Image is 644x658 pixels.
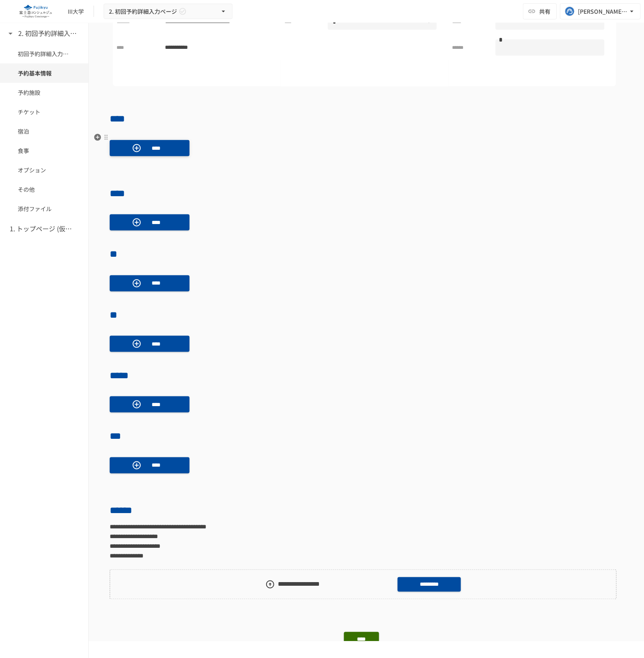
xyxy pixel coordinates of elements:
[18,166,71,174] span: オプション
[104,4,233,19] button: 2. 初回予約詳細入力ページ
[18,69,71,78] span: 予約基本情報
[18,88,71,97] span: 予約施設
[68,7,84,16] div: III大学
[18,204,71,213] span: 添付ファイル
[523,3,557,19] button: 共有
[18,127,71,136] span: 宿泊
[560,3,641,19] button: [PERSON_NAME][EMAIL_ADDRESS][DOMAIN_NAME]
[18,185,71,194] span: その他
[10,224,74,234] h6: 1. トップページ (仮予約一覧)
[539,7,550,16] span: 共有
[10,5,61,18] img: eQeGXtYPV2fEKIA3pizDiVdzO5gJTl2ahLbsPaD2E4R
[18,146,71,155] span: 食事
[578,6,628,17] div: [PERSON_NAME][EMAIL_ADDRESS][DOMAIN_NAME]
[18,49,71,58] span: 初回予約詳細入力ページ
[18,107,71,116] span: チケット
[109,6,177,17] span: 2. 初回予約詳細入力ページ
[19,28,83,39] h6: 2. 初回予約詳細入力ページ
